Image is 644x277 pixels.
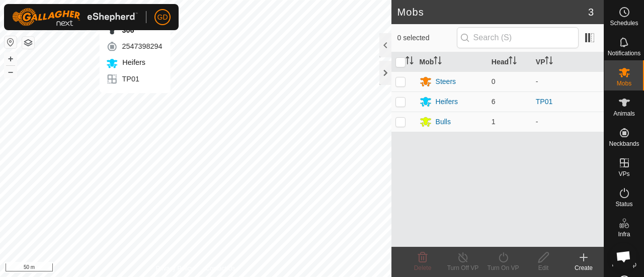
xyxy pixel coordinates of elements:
th: Mob [416,52,488,72]
span: Infra [618,231,630,237]
div: TP01 [106,73,163,85]
a: Privacy Policy [156,264,194,273]
div: Heifers [436,97,458,107]
div: 2547398294 [106,40,163,52]
div: Edit [523,263,563,272]
div: Create [563,263,604,272]
p-sorticon: Activate to sort [545,58,553,66]
span: Heifers [120,58,145,66]
span: 1 [492,118,496,126]
span: GD [157,12,168,23]
button: – [5,66,17,78]
span: Animals [613,111,635,117]
td: - [532,112,604,132]
p-sorticon: Activate to sort [509,58,517,66]
span: 6 [492,98,496,106]
div: Open chat [610,243,637,270]
h2: Mobs [397,6,588,18]
span: VPs [618,171,629,177]
a: Contact Us [205,264,235,273]
div: Turn Off VP [443,263,483,272]
span: Heatmap [612,261,636,267]
span: 0 selected [397,33,457,43]
p-sorticon: Activate to sort [434,58,442,66]
span: 3 [588,5,594,20]
span: Neckbands [609,141,639,147]
th: VP [532,52,604,72]
button: Map Layers [22,37,34,49]
button: + [5,53,17,65]
p-sorticon: Activate to sort [406,58,414,66]
input: Search (S) [457,27,579,48]
a: TP01 [536,98,552,106]
span: Mobs [617,80,631,86]
button: Reset Map [5,36,17,48]
span: Delete [414,264,432,271]
span: Notifications [608,50,640,56]
div: Turn On VP [483,263,523,272]
span: 0 [492,77,496,85]
img: Gallagher Logo [12,8,138,26]
span: Schedules [610,20,638,26]
div: 306 [106,24,163,36]
div: Steers [436,76,456,87]
div: Bulls [436,117,451,127]
td: - [532,71,604,91]
th: Head [488,52,532,72]
span: Status [615,201,632,207]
